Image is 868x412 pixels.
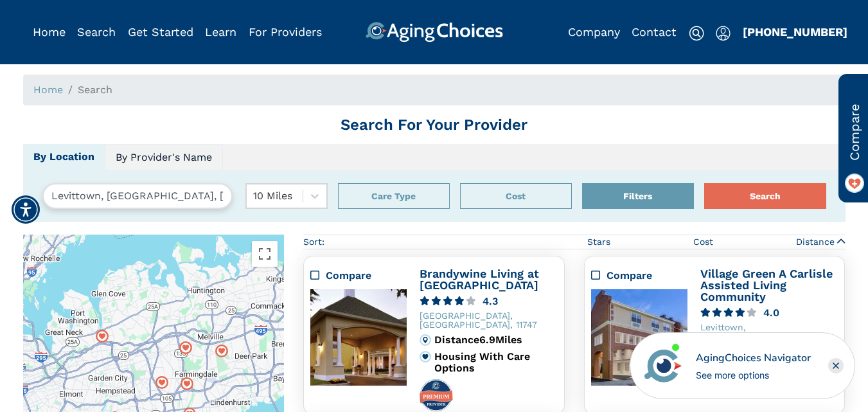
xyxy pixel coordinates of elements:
[310,268,407,283] div: Compare
[587,235,610,249] span: Stars
[434,334,558,346] div: Distance 6.9 Miles
[155,376,168,389] div: Popover trigger
[845,174,864,193] img: favorite_on.png
[420,267,539,292] a: Brandywine Living at [GEOGRAPHIC_DATA]
[215,345,228,357] div: Popover trigger
[249,25,322,39] a: For Providers
[591,268,687,283] div: Compare
[365,22,502,42] img: AgingChoices
[828,358,844,373] div: Close
[700,267,833,303] a: Village Green A Carlisle Assisted Living Community
[641,344,685,388] img: avatar
[696,350,811,366] div: AgingChoices Navigator
[420,351,431,363] img: primary.svg
[303,235,324,249] div: Sort:
[700,308,838,318] a: 4.0
[338,183,450,209] button: Care Type
[205,25,236,39] a: Learn
[420,379,453,411] img: premium-profile-badge.svg
[33,25,66,39] a: Home
[181,377,193,390] img: search-map-marker.svg
[845,103,864,161] span: Compare
[252,241,278,267] button: Toggle fullscreen view
[689,26,704,41] img: search-icon.svg
[460,183,572,209] div: Popover trigger
[105,144,223,171] a: By Provider's Name
[96,330,109,343] img: search-map-marker.svg
[179,341,192,354] img: search-map-marker.svg
[420,296,558,306] a: 4.3
[460,183,572,209] button: Cost
[568,25,620,39] a: Company
[420,311,558,329] div: [GEOGRAPHIC_DATA], [GEOGRAPHIC_DATA], 11747
[128,25,193,39] a: Get Started
[693,235,713,249] span: Cost
[77,25,116,39] a: Search
[179,341,192,354] div: Popover trigger
[743,25,847,39] a: [PHONE_NUMBER]
[716,22,731,42] div: Popover trigger
[704,183,826,209] button: Search
[796,235,835,249] span: Distance
[632,25,677,39] a: Contact
[607,268,687,283] div: Compare
[23,75,846,105] nav: breadcrumb
[716,26,731,41] img: user-icon.svg
[483,296,498,306] div: 4.3
[78,84,112,96] span: Search
[215,345,228,357] img: search-map-marker.svg
[338,183,450,209] div: Popover trigger
[155,376,168,389] img: search-map-marker.svg
[434,351,558,374] div: Housing With Care Options
[96,330,109,343] div: Popover trigger
[582,183,694,209] div: Popover trigger
[42,183,233,209] input: Search by City, State, or Zip Code
[763,308,779,318] div: 4.0
[33,84,63,96] a: Home
[326,268,407,283] div: Compare
[77,22,116,42] div: Popover trigger
[700,323,838,341] div: Levittown, [GEOGRAPHIC_DATA], 11756
[696,368,811,382] div: See more options
[181,377,193,390] div: Popover trigger
[582,183,694,209] button: Filters
[23,116,846,134] h1: Search For Your Provider
[23,144,105,170] a: By Location
[420,334,431,346] img: distance.svg
[12,195,40,224] div: Accessibility Menu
